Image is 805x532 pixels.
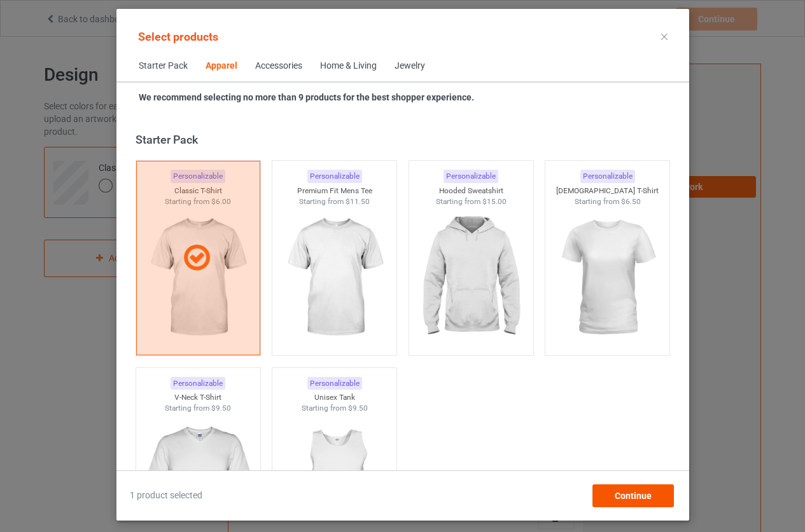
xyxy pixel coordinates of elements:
div: Personalizable [307,377,361,390]
div: Personalizable [580,170,634,183]
div: Home & Living [320,60,377,72]
div: Starting from [409,196,533,207]
div: Unisex Tank [272,392,396,403]
img: regular.jpg [277,207,391,349]
div: Starting from [545,196,669,207]
div: Hooded Sweatshirt [409,186,533,196]
span: $11.50 [346,197,370,206]
div: Personalizable [444,170,498,183]
span: $9.50 [347,404,367,413]
img: regular.jpg [550,207,664,349]
div: Starting from [272,403,396,414]
span: $15.00 [482,197,506,206]
div: Starter Pack [135,132,675,147]
span: Select products [138,30,218,43]
div: Accessories [255,60,302,72]
div: Jewelry [395,60,425,72]
span: 1 product selected [130,489,202,502]
img: regular.jpg [414,207,528,349]
span: Continue [614,491,651,501]
span: Starter Pack [130,51,197,81]
div: [DEMOGRAPHIC_DATA] T-Shirt [545,186,669,196]
div: Starting from [272,196,396,207]
span: $6.50 [620,197,640,206]
div: Continue [592,484,673,507]
div: Premium Fit Mens Tee [272,186,396,196]
div: V-Neck T-Shirt [136,392,260,403]
div: Personalizable [171,377,225,390]
div: Personalizable [307,170,361,183]
strong: We recommend selecting no more than 9 products for the best shopper experience. [139,92,474,102]
div: Apparel [206,60,237,72]
span: $9.50 [211,404,231,413]
div: Starting from [136,403,260,414]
